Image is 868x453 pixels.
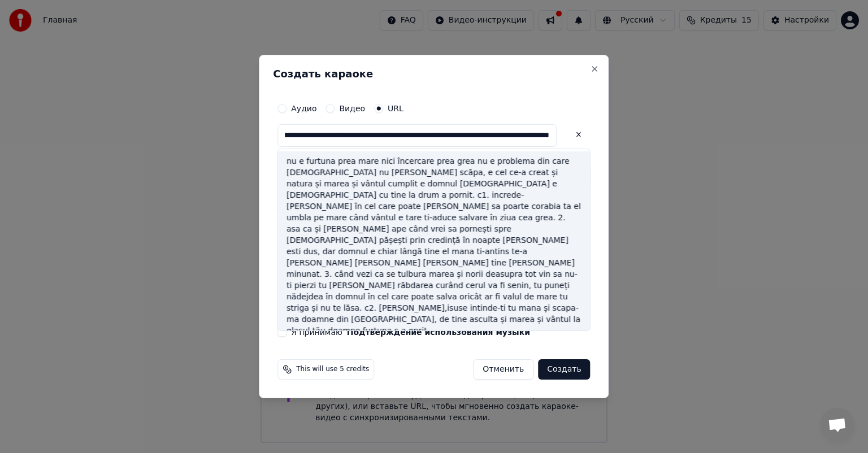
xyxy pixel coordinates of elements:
h2: Создать караоке [273,69,594,79]
button: Создать [538,359,590,380]
button: Я принимаю [347,328,530,336]
div: nu e furtuna prea mare nici încercare prea grea nu e problema din care [DEMOGRAPHIC_DATA] nu [PER... [277,151,590,341]
label: Заголовок [277,156,590,164]
span: This will use 5 credits [296,365,369,374]
label: Видео [339,104,365,112]
button: Отменить [473,359,533,380]
label: Аудио [291,104,316,112]
label: URL [388,104,403,112]
label: Я принимаю [291,328,530,336]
